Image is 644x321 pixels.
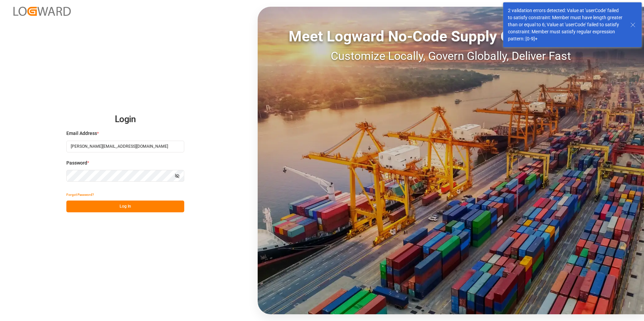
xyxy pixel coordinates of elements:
[66,130,97,137] span: Email Address
[66,189,94,201] button: Forgot Password?
[66,141,184,152] input: Enter your email
[66,201,184,212] button: Log In
[13,7,71,16] img: Logward_new_orange.png
[258,25,644,47] div: Meet Logward No-Code Supply Chain Execution:
[66,159,87,167] span: Password
[258,47,644,65] div: Customize Locally, Govern Globally, Deliver Fast
[66,109,184,130] h2: Login
[508,7,624,42] div: 2 validation errors detected: Value at 'userCode' failed to satisfy constraint: Member must have ...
